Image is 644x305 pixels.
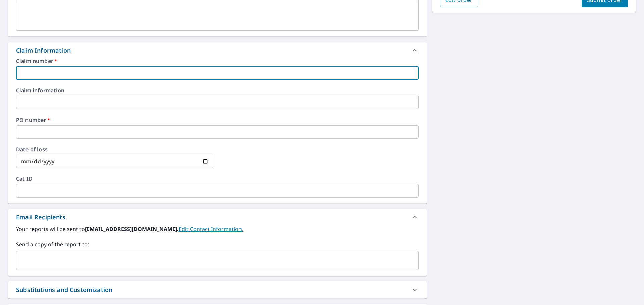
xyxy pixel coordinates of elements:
div: Email Recipients [16,213,65,222]
a: EditContactInfo [179,225,243,233]
label: Cat ID [16,176,419,181]
div: Substitutions and Customization [16,285,112,294]
label: Claim information [16,88,419,93]
div: Substitutions and Customization [8,281,427,298]
label: PO number [16,117,419,123]
label: Your reports will be sent to [16,225,419,233]
div: Email Recipients [8,209,427,225]
div: Claim Information [16,46,71,55]
b: [EMAIL_ADDRESS][DOMAIN_NAME]. [85,225,179,233]
div: Claim Information [8,42,427,58]
label: Date of loss [16,147,213,152]
label: Claim number [16,58,419,64]
label: Send a copy of the report to: [16,240,419,248]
